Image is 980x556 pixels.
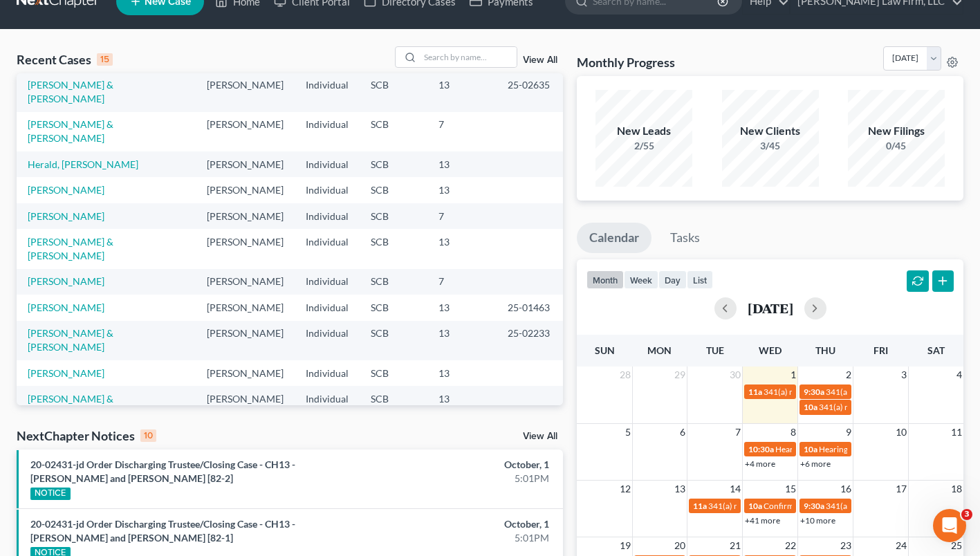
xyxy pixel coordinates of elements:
[360,386,427,425] td: SCB
[687,270,713,289] button: list
[595,123,692,139] div: New Leads
[360,229,427,268] td: SCB
[360,360,427,386] td: SCB
[360,151,427,177] td: SCB
[196,269,295,295] td: [PERSON_NAME]
[28,367,104,379] a: [PERSON_NAME]
[848,123,945,139] div: New Filings
[658,223,712,253] a: Tasks
[894,481,908,497] span: 17
[28,275,104,287] a: [PERSON_NAME]
[804,444,817,454] span: 10a
[28,118,113,144] a: [PERSON_NAME] & [PERSON_NAME]
[360,269,427,295] td: SCB
[819,402,952,412] span: 341(a) meeting for [PERSON_NAME]
[673,367,687,383] span: 29
[196,203,295,229] td: [PERSON_NAME]
[385,458,549,472] div: October, 1
[295,177,360,203] td: Individual
[748,444,774,454] span: 10:30a
[295,386,360,425] td: Individual
[894,424,908,441] span: 10
[955,367,963,383] span: 4
[618,537,632,554] span: 19
[295,151,360,177] td: Individual
[295,72,360,111] td: Individual
[196,229,295,268] td: [PERSON_NAME]
[839,537,853,554] span: 23
[360,177,427,203] td: SCB
[693,501,707,511] span: 11a
[728,537,742,554] span: 21
[728,367,742,383] span: 30
[427,269,497,295] td: 7
[196,177,295,203] td: [PERSON_NAME]
[894,537,908,554] span: 24
[933,509,966,542] iframe: Intercom live chat
[722,123,819,139] div: New Clients
[28,327,113,353] a: [PERSON_NAME] & [PERSON_NAME]
[745,515,780,526] a: +41 more
[140,429,156,442] div: 10
[789,367,797,383] span: 1
[360,203,427,229] td: SCB
[17,427,156,444] div: NextChapter Notices
[764,387,897,397] span: 341(a) meeting for [PERSON_NAME]
[360,321,427,360] td: SCB
[385,472,549,485] div: 5:01PM
[295,269,360,295] td: Individual
[196,112,295,151] td: [PERSON_NAME]
[826,387,959,397] span: 341(a) meeting for [PERSON_NAME]
[804,402,817,412] span: 10a
[839,481,853,497] span: 16
[295,321,360,360] td: Individual
[427,112,497,151] td: 7
[427,203,497,229] td: 7
[748,501,762,511] span: 10a
[595,139,692,153] div: 2/55
[427,386,497,425] td: 13
[595,344,615,356] span: Sun
[873,344,888,356] span: Fri
[385,517,549,531] div: October, 1
[427,360,497,386] td: 13
[97,53,113,66] div: 15
[427,321,497,360] td: 13
[28,79,113,104] a: [PERSON_NAME] & [PERSON_NAME]
[427,151,497,177] td: 13
[678,424,687,441] span: 6
[28,236,113,261] a: [PERSON_NAME] & [PERSON_NAME]
[196,321,295,360] td: [PERSON_NAME]
[764,501,922,511] span: Confirmation Hearing for [PERSON_NAME]
[789,424,797,441] span: 8
[784,481,797,497] span: 15
[420,47,517,67] input: Search by name...
[722,139,819,153] div: 3/45
[745,458,775,469] a: +4 more
[826,501,959,511] span: 341(a) meeting for [PERSON_NAME]
[927,344,945,356] span: Sat
[748,387,762,397] span: 11a
[706,344,724,356] span: Tue
[28,302,104,313] a: [PERSON_NAME]
[196,72,295,111] td: [PERSON_NAME]
[586,270,624,289] button: month
[844,367,853,383] span: 2
[658,270,687,289] button: day
[950,537,963,554] span: 25
[577,54,675,71] h3: Monthly Progress
[950,424,963,441] span: 11
[624,424,632,441] span: 5
[427,295,497,320] td: 13
[28,184,104,196] a: [PERSON_NAME]
[708,501,915,511] span: 341(a) meeting for [PERSON_NAME] & [PERSON_NAME]
[673,537,687,554] span: 20
[295,229,360,268] td: Individual
[30,518,295,544] a: 20-02431-jd Order Discharging Trustee/Closing Case - CH13 - [PERSON_NAME] and [PERSON_NAME] [82-1]
[618,481,632,497] span: 12
[900,367,908,383] span: 3
[30,488,71,500] div: NOTICE
[523,55,557,65] a: View All
[577,223,651,253] a: Calendar
[497,321,563,360] td: 25-02233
